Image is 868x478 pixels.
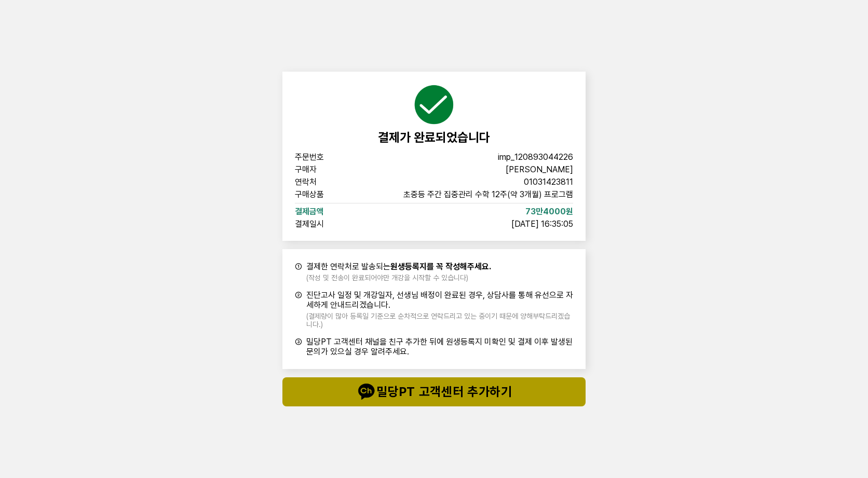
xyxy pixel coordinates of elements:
[378,130,490,145] span: 결제가 완료되었습니다
[525,208,573,216] span: 73만4000원
[306,312,573,329] span: (결제량이 많아 등록일 기준으로 순차적으로 연락드리고 있는 중이기 때문에 양해부탁드리겠습니다.)
[306,337,573,357] span: 밀당PT 고객센터 채널을 친구 추가한 뒤에 원생등록지 미확인 및 결제 이후 발생된 문의가 있으실 경우 알려주세요.
[356,381,376,402] img: talk
[295,290,302,329] span: ②
[390,262,491,271] b: 원생등록지를 꼭 작성해주세요.
[306,290,573,310] span: 진단고사 일정 및 개강일자, 선생님 배정이 완료된 경우, 상담사를 통해 유선으로 자세하게 안내드리겠습니다.
[295,166,361,174] span: 구매자
[524,178,573,186] span: 01031423811
[295,220,361,228] span: 결제일시
[306,262,491,271] span: 결제한 연락처로 발송되는
[413,84,455,126] img: succeed
[295,190,361,199] span: 구매상품
[295,262,302,282] span: ①
[282,377,586,406] button: talk밀당PT 고객센터 추가하기
[295,153,361,161] span: 주문번호
[295,178,361,186] span: 연락처
[306,274,491,282] span: (작성 및 전송이 완료되어야만 개강을 시작할 수 있습니다)
[303,381,565,402] span: 밀당PT 고객센터 추가하기
[403,190,573,199] span: 초중등 주간 집중관리 수학 12주(약 3개월) 프로그램
[506,166,573,174] span: [PERSON_NAME]
[498,153,573,161] span: imp_120893044226
[511,220,573,228] span: [DATE] 16:35:05
[295,337,302,357] span: ③
[295,208,361,216] span: 결제금액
